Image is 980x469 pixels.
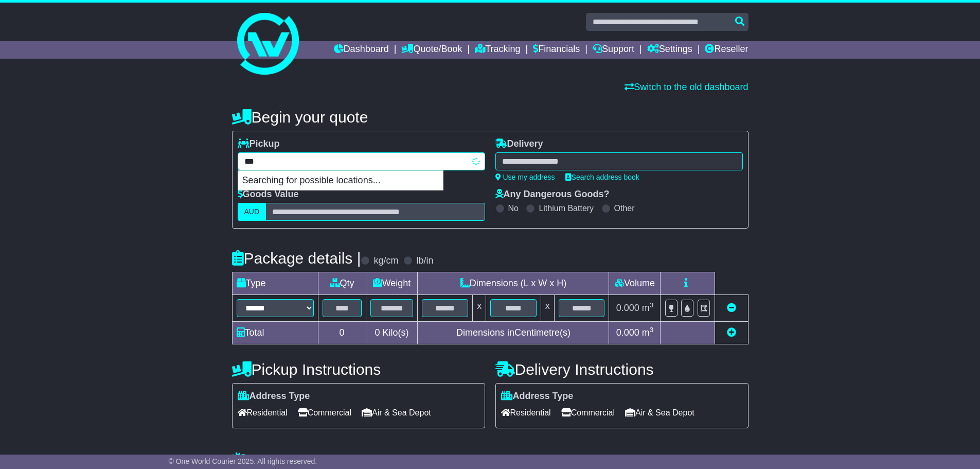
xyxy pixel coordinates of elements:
td: 0 [318,322,366,344]
a: Support [593,41,634,59]
td: x [473,295,486,322]
h4: Package details | [232,250,361,267]
span: 0.000 [616,327,639,338]
span: Residential [501,405,551,421]
label: No [508,203,519,213]
td: Dimensions in Centimetre(s) [418,322,609,344]
label: Delivery [495,138,543,150]
h4: Delivery Instructions [495,361,749,378]
span: Air & Sea Depot [362,405,431,421]
a: Use my address [495,173,555,181]
span: © One World Courier 2025. All rights reserved. [169,457,317,465]
td: Type [232,272,318,295]
a: Remove this item [727,303,736,313]
span: 0 [375,327,380,338]
h4: Warranty & Insurance [232,451,749,468]
span: 0.000 [616,303,639,313]
td: Volume [609,272,661,295]
a: Search address book [565,173,639,181]
td: Total [232,322,318,344]
label: Pickup [238,138,280,150]
span: m [642,303,654,313]
a: Switch to the old dashboard [625,82,748,92]
td: Weight [366,272,418,295]
span: Commercial [561,405,615,421]
span: m [642,327,654,338]
td: Kilo(s) [366,322,418,344]
a: Financials [533,41,580,59]
span: Commercial [298,405,351,421]
td: Qty [318,272,366,295]
label: Address Type [238,391,310,402]
a: Settings [647,41,692,59]
a: Reseller [705,41,748,59]
typeahead: Please provide city [238,152,485,170]
td: Dimensions (L x W x H) [418,272,609,295]
span: Residential [238,405,288,421]
td: x [541,295,554,322]
a: Add new item [727,327,736,338]
a: Dashboard [334,41,389,59]
h4: Begin your quote [232,109,749,126]
p: Searching for possible locations... [238,171,443,190]
h4: Pickup Instructions [232,361,485,378]
sup: 3 [650,326,654,334]
label: Goods Value [238,189,299,200]
label: Any Dangerous Goods? [495,189,610,200]
sup: 3 [650,301,654,309]
label: lb/in [416,255,433,267]
label: Address Type [501,391,574,402]
label: kg/cm [373,255,398,267]
label: Lithium Battery [539,203,594,213]
span: Air & Sea Depot [625,405,694,421]
a: Tracking [475,41,520,59]
label: Other [614,203,635,213]
a: Quote/Book [401,41,462,59]
label: AUD [238,203,266,221]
